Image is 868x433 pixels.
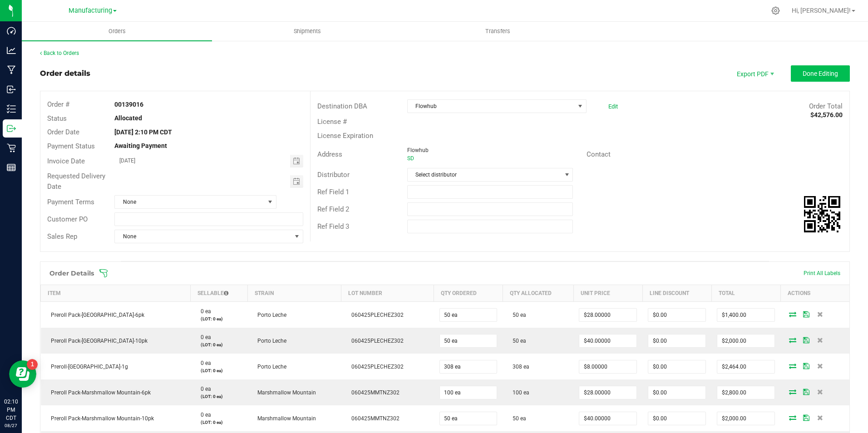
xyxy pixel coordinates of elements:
th: Sellable [191,285,247,302]
input: 0 [717,386,774,399]
inline-svg: Dashboard [7,26,16,35]
a: Back to Orders [40,50,79,56]
span: Flowhub [407,147,429,153]
span: Delete Order Detail [813,311,827,317]
span: Payment Status [47,142,95,150]
a: Transfers [403,22,593,41]
p: (LOT: 0 ea) [196,341,242,348]
span: Shipments [281,27,333,35]
span: Payment Terms [47,198,94,206]
th: Unit Price [573,285,642,302]
inline-svg: Inbound [7,85,16,94]
input: 0 [440,386,497,399]
strong: $42,576.00 [810,111,843,118]
span: Order # [47,100,69,108]
p: (LOT: 0 ea) [196,419,242,426]
span: Invoice Date [47,157,85,165]
p: 08/27 [4,422,18,429]
strong: [DATE] 2:10 PM CDT [114,128,172,136]
th: Strain [247,285,341,302]
input: 0 [440,360,497,373]
a: Edit [608,103,618,110]
th: Actions [780,285,849,302]
input: 0 [717,309,774,321]
input: 0 [440,309,497,321]
button: Done Editing [791,65,850,82]
span: License # [317,118,347,126]
input: 0 [648,412,705,425]
inline-svg: Retail [7,143,16,153]
span: Toggle calendar [290,155,303,167]
input: 0 [648,309,705,321]
span: Porto Leche [253,312,286,318]
input: 0 [648,386,705,399]
span: 0 ea [196,334,211,340]
input: 0 [579,360,636,373]
th: Total [711,285,780,302]
span: Orders [96,27,138,35]
span: Contact [587,150,611,158]
p: (LOT: 0 ea) [196,315,242,322]
qrcode: 00139016 [804,196,840,232]
p: (LOT: 0 ea) [196,367,242,374]
input: 0 [648,360,705,373]
strong: 00139016 [114,101,143,108]
span: Preroll Pack-Marshmallow Mountain-6pk [46,389,151,396]
span: 308 ea [508,364,529,370]
span: Customer PO [47,215,88,223]
inline-svg: Inventory [7,104,16,113]
strong: Allocated [114,114,142,122]
th: Qty Allocated [503,285,573,302]
span: Ref Field 2 [317,205,349,213]
th: Item [41,285,191,302]
strong: Awaiting Payment [114,142,167,149]
span: Ref Field 1 [317,188,349,196]
span: Order Date [47,128,79,136]
span: Save Order Detail [799,389,813,394]
inline-svg: Reports [7,163,16,172]
span: Save Order Detail [799,363,813,369]
iframe: Resource center unread badge [27,359,38,370]
input: 0 [579,335,636,347]
div: Order details [40,68,90,79]
span: Save Order Detail [799,311,813,317]
th: Line Discount [642,285,711,302]
input: 0 [440,412,497,425]
input: 0 [579,412,636,425]
div: Manage settings [770,6,781,15]
span: 100 ea [508,389,529,396]
span: Save Order Detail [799,415,813,420]
span: None [115,196,264,208]
inline-svg: Manufacturing [7,65,16,74]
span: Done Editing [803,70,838,77]
span: Preroll Pack-[GEOGRAPHIC_DATA]-10pk [46,338,148,344]
input: 0 [717,360,774,373]
span: 0 ea [196,386,211,392]
span: Preroll-[GEOGRAPHIC_DATA]-1g [46,364,128,370]
input: 0 [648,335,705,347]
inline-svg: Outbound [7,124,16,133]
p: (LOT: 0 ea) [196,393,242,400]
span: Preroll Pack-Marshmallow Mountain-10pk [46,415,154,422]
span: Save Order Detail [799,337,813,343]
span: Flowhub [408,100,575,113]
span: Ref Field 3 [317,222,349,231]
span: Hi, [PERSON_NAME]! [792,7,851,14]
span: Transfers [473,27,523,35]
span: 0 ea [196,360,211,366]
span: Marshmallow Mountain [253,389,316,396]
a: Orders [22,22,212,41]
span: 50 ea [508,338,526,344]
p: 02:10 PM CDT [4,398,18,422]
span: Porto Leche [253,338,286,344]
span: Delete Order Detail [813,415,827,420]
span: Status [47,114,67,123]
span: Porto Leche [253,364,286,370]
span: None [115,230,291,243]
span: Delete Order Detail [813,389,827,394]
th: Qty Ordered [434,285,503,302]
th: Lot Number [341,285,434,302]
span: 060425PLECHEZ302 [347,364,404,370]
span: Delete Order Detail [813,363,827,369]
